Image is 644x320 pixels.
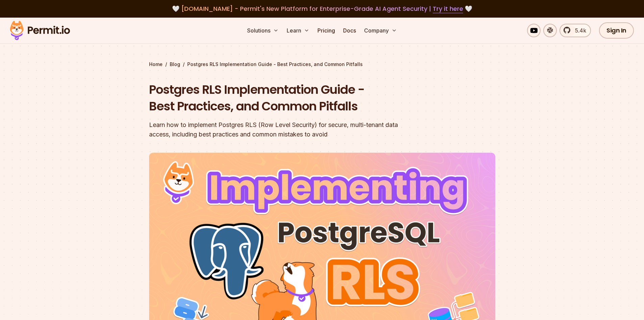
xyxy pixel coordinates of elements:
span: [DOMAIN_NAME] - Permit's New Platform for Enterprise-Grade AI Agent Security | [181,4,463,13]
div: Learn how to implement Postgres RLS (Row Level Security) for secure, multi-tenant data access, in... [149,120,409,139]
a: Try it here [433,4,463,13]
h1: Postgres RLS Implementation Guide - Best Practices, and Common Pitfalls [149,81,409,115]
a: Pricing [315,24,338,37]
a: Blog [170,61,180,68]
div: 🤍 🤍 [16,4,628,14]
div: / / [149,61,495,68]
img: Permit logo [7,19,73,42]
button: Learn [284,24,312,37]
span: 5.4k [571,26,586,35]
a: Sign In [599,22,634,39]
a: Home [149,61,163,68]
button: Company [361,24,400,37]
a: 5.4k [559,24,591,37]
a: Docs [340,24,359,37]
button: Solutions [244,24,281,37]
